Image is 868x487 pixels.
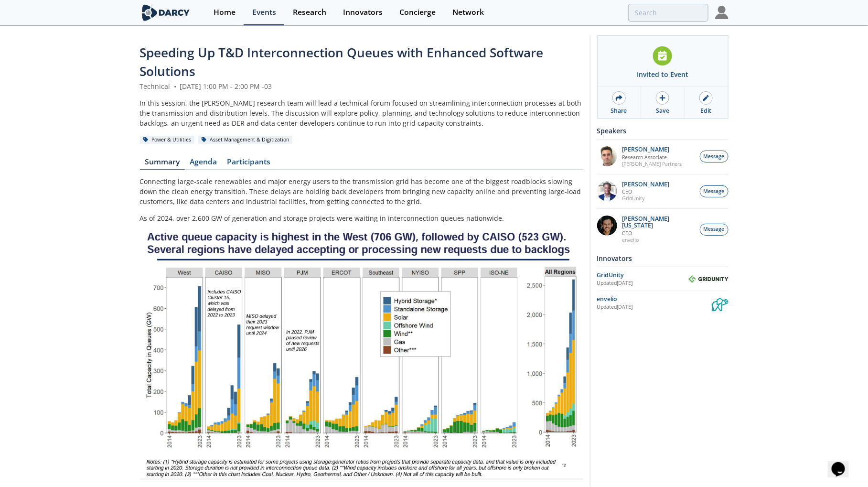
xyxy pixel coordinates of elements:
[140,4,192,21] img: logo-wide.svg
[452,9,484,16] div: Network
[622,146,682,153] p: [PERSON_NAME]
[597,216,617,236] img: 1b183925-147f-4a47-82c9-16eeeed5003c
[622,237,695,243] p: envelio
[622,230,695,237] p: CEO
[172,82,178,91] span: •
[597,280,688,287] div: Updated [DATE]
[597,181,617,201] img: d42dc26c-2a28-49ac-afde-9b58c84c0349
[140,158,185,170] a: Summary
[597,271,729,287] a: GridUnity Updated[DATE] GridUnity
[828,449,858,477] iframe: chat widget
[688,275,729,283] img: GridUnity
[597,294,729,311] a: envelio Updated[DATE] envelio
[700,185,729,197] button: Message
[597,295,712,303] div: envelio
[140,44,544,80] span: Speeding Up T&D Interconnection Queues with Enhanced Software Solutions
[712,294,729,311] img: envelio
[140,81,583,91] div: Technical [DATE] 1:00 PM - 2:00 PM -03
[214,9,236,16] div: Home
[140,136,195,144] div: Power & Utilities
[597,122,729,139] div: Speakers
[597,146,617,166] img: f1d2b35d-fddb-4a25-bd87-d4d314a355e9
[597,271,688,280] div: GridUnity
[252,9,276,16] div: Events
[293,9,326,16] div: Research
[140,230,583,480] img: Image
[622,161,682,167] p: [PERSON_NAME] Partners
[140,176,583,206] p: Connecting large-scale renewables and major energy users to the transmission grid has become one ...
[685,87,728,119] a: Edit
[628,4,708,22] input: Advanced Search
[700,224,729,236] button: Message
[185,158,222,170] a: Agenda
[622,216,695,229] p: [PERSON_NAME][US_STATE]
[700,151,729,162] button: Message
[715,6,729,19] img: Profile
[704,153,725,161] span: Message
[140,98,583,128] div: In this session, the [PERSON_NAME] research team will lead a technical forum focused on streamlin...
[637,69,688,79] div: Invited to Event
[222,158,276,170] a: Participants
[399,9,436,16] div: Concierge
[140,213,583,223] p: As of 2024, over 2,600 GW of generation and storage projects were waiting in interconnection queu...
[622,181,669,188] p: [PERSON_NAME]
[597,303,712,311] div: Updated [DATE]
[597,250,729,267] div: Innovators
[622,188,669,195] p: CEO
[622,154,682,161] p: Research Associate
[704,226,725,233] span: Message
[611,107,627,115] div: Share
[622,195,669,202] p: GridUnity
[343,9,383,16] div: Innovators
[656,107,669,115] div: Save
[198,136,293,144] div: Asset Management & Digitization
[704,188,725,195] span: Message
[701,107,712,115] div: Edit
